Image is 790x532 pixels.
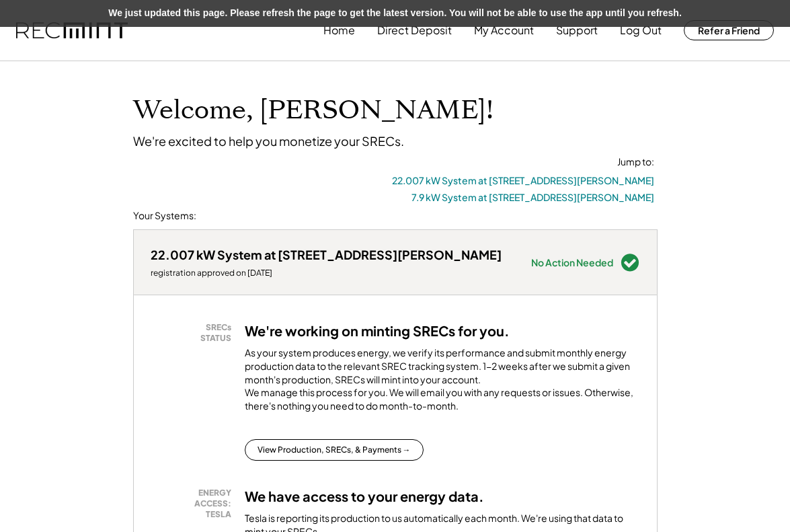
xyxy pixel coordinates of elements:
[151,247,502,262] div: 22.007 kW System at [STREET_ADDRESS][PERSON_NAME]
[151,268,502,278] div: registration approved on [DATE]
[474,17,534,44] button: My Account
[392,172,654,189] button: 22.007 kW System at [STREET_ADDRESS][PERSON_NAME]
[377,17,452,44] button: Direct Deposit
[245,322,510,340] h3: We're working on minting SRECs for you.
[531,258,613,267] div: No Action Needed
[157,488,231,519] div: ENERGY ACCESS: TESLA
[245,488,484,505] h3: We have access to your energy data.
[245,346,640,419] div: As your system produces energy, we verify its performance and submit monthly energy production da...
[133,95,493,126] h1: Welcome, [PERSON_NAME]!
[556,17,598,44] button: Support
[133,209,196,223] div: Your Systems:
[157,322,231,343] div: SRECs STATUS
[684,20,774,40] button: Refer a Friend
[411,189,654,206] button: 7.9 kW System at [STREET_ADDRESS][PERSON_NAME]
[323,17,355,44] button: Home
[16,22,128,39] img: recmint-logotype%403x.png
[617,155,654,169] div: Jump to:
[245,439,424,461] button: View Production, SRECs, & Payments →
[744,486,777,519] iframe: Intercom live chat
[133,133,404,149] div: We're excited to help you monetize your SRECs.
[620,17,662,44] button: Log Out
